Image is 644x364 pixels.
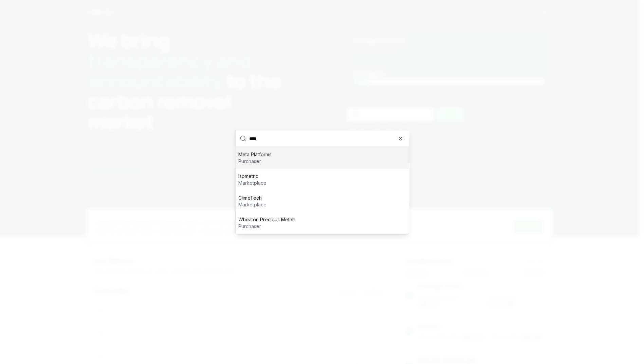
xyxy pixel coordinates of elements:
[238,216,296,223] p: Wheaton Precious Metals
[238,195,266,201] p: ClimeTech
[238,158,272,165] p: purchaser
[238,180,266,186] p: marketplace
[238,173,266,180] p: Isometric
[238,151,272,158] p: Meta Platforms
[238,223,296,230] p: purchaser
[238,201,266,208] p: marketplace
